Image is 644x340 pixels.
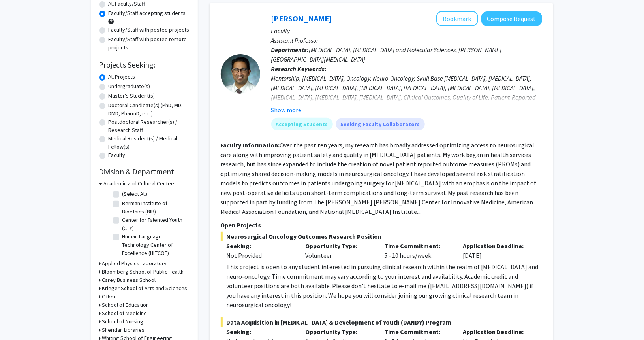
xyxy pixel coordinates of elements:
b: Research Keywords: [271,65,327,73]
label: Faculty/Staff accepting students [109,9,186,17]
b: Faculty Information: [221,141,280,149]
label: Medical Resident(s) / Medical Fellow(s) [109,134,190,151]
label: Human Language Technology Center of Excellence (HLTCOE) [122,232,188,257]
div: 5 - 10 hours/week [378,241,457,260]
div: This project is open to any student interested in pursuing clinical research within the realm of ... [227,262,542,310]
h3: Applied Physics Laboratory [102,259,167,268]
button: Add Raj Mukherjee to Bookmarks [436,11,478,26]
label: (Select All) [122,190,148,198]
p: Opportunity Type: [305,241,372,251]
label: Center for Talented Youth (CTY) [122,216,188,232]
span: Neurosurgical Oncology Outcomes Research Position [221,232,542,241]
p: Seeking: [227,327,294,336]
div: Volunteer [299,241,378,260]
p: Seeking: [227,241,294,251]
p: Time Commitment: [384,327,451,336]
p: Open Projects [221,220,542,230]
button: Compose Request to Raj Mukherjee [481,11,542,26]
h3: Sheridan Libraries [102,326,145,334]
h2: Projects Seeking: [99,60,190,70]
h3: School of Medicine [102,309,147,317]
iframe: Chat [6,304,34,334]
span: Data Acquisition in [MEDICAL_DATA] & Development of Youth (DANDY) Program [221,317,542,327]
h3: School of Nursing [102,317,144,326]
h3: Other [102,293,116,301]
label: Master's Student(s) [109,92,155,100]
h3: Krieger School of Arts and Sciences [102,284,188,293]
div: [DATE] [457,241,536,260]
label: Faculty/Staff with posted remote projects [109,35,190,52]
label: All Projects [109,73,135,81]
p: Assistant Professor [271,36,542,45]
button: Show more [271,105,302,115]
h3: School of Education [102,301,149,309]
fg-read-more: Over the past ten years, my research has broadly addressed optimizing access to neurosurgical car... [221,141,537,215]
h2: Division & Department: [99,167,190,176]
h3: Academic and Cultural Centers [104,179,176,188]
label: Faculty [109,151,126,159]
a: [PERSON_NAME] [271,13,332,23]
div: Not Provided [227,251,294,260]
span: [MEDICAL_DATA], [MEDICAL_DATA] and Molecular Sciences, [PERSON_NAME][GEOGRAPHIC_DATA][MEDICAL_DATA] [271,46,502,63]
div: Mentorship, [MEDICAL_DATA], Oncology, Neuro-Oncology, Skull Base [MEDICAL_DATA], [MEDICAL_DATA], ... [271,74,542,130]
mat-chip: Seeking Faculty Collaborators [336,118,425,130]
label: Undergraduate(s) [109,82,150,91]
h3: Carey Business School [102,276,156,284]
p: Application Deadline: [463,327,530,336]
label: Faculty/Staff with posted projects [109,26,190,34]
b: Departments: [271,46,309,54]
label: Berman Institute of Bioethics (BIB) [122,199,188,216]
label: Postdoctoral Researcher(s) / Research Staff [109,118,190,134]
p: Application Deadline: [463,241,530,251]
label: Doctoral Candidate(s) (PhD, MD, DMD, PharmD, etc.) [109,101,190,118]
p: Opportunity Type: [305,327,372,336]
p: Time Commitment: [384,241,451,251]
h3: Bloomberg School of Public Health [102,268,184,276]
p: Faculty [271,26,542,36]
mat-chip: Accepting Students [271,118,333,130]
